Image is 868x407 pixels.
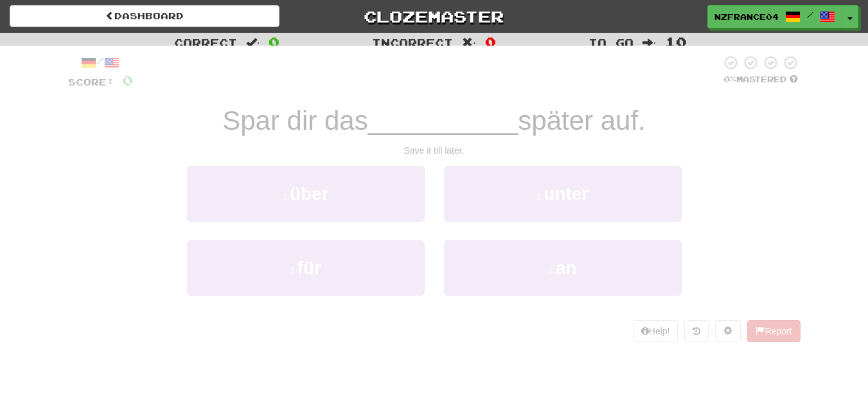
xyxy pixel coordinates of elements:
[462,37,476,48] span: :
[444,166,682,222] button: 2.unter
[297,258,321,278] span: für
[68,144,801,157] div: Save it till later.
[299,5,569,28] a: Clozemaster
[10,5,279,27] a: Dashboard
[544,184,589,204] span: unter
[282,192,290,202] small: 1 .
[747,320,800,342] button: Report
[187,166,425,222] button: 1.über
[556,258,577,278] span: an
[444,240,682,296] button: 4.an
[187,240,425,296] button: 3.für
[485,34,496,50] span: 0
[290,266,297,276] small: 3 .
[269,34,279,50] span: 0
[518,105,645,136] span: später auf.
[707,5,842,28] a: NZFrance04 /
[665,34,687,50] span: 10
[222,105,368,136] span: Spar dir das
[548,266,556,276] small: 4 .
[368,105,518,136] span: __________
[68,77,114,87] span: Score:
[68,55,133,71] div: /
[684,320,709,342] button: Round history (alt+y)
[589,36,633,49] span: To go
[714,11,779,23] span: NZFrance04
[633,320,678,342] button: Help!
[246,37,260,48] span: :
[174,36,237,49] span: Correct
[290,184,329,204] span: über
[372,36,453,49] span: Incorrect
[807,10,813,19] span: /
[642,37,657,48] span: :
[536,192,544,202] small: 2 .
[723,74,736,84] span: 0 %
[721,74,801,86] div: Mastered
[122,72,133,88] span: 0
